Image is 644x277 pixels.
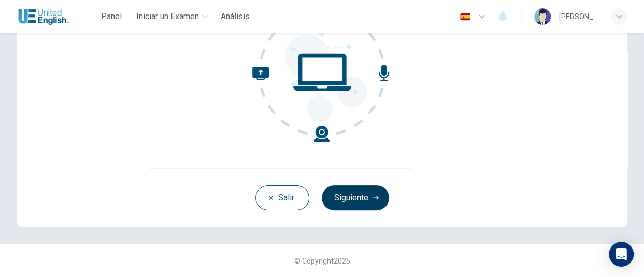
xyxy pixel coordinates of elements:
span: © Copyright 2025 [294,257,350,265]
span: Panel [101,10,122,23]
a: United English logo [17,6,95,27]
img: United English logo [17,6,71,27]
img: Profile picture [534,8,551,25]
span: Análisis [221,10,250,23]
button: Iniciar un Examen [132,7,212,26]
div: Open Intercom Messenger [609,242,634,267]
button: Siguiente [322,185,389,210]
img: es [459,13,471,21]
button: Salir [255,185,309,210]
button: Panel [95,7,128,26]
div: [PERSON_NAME] [559,10,598,23]
span: Iniciar un Examen [136,10,199,23]
button: Análisis [217,7,254,26]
